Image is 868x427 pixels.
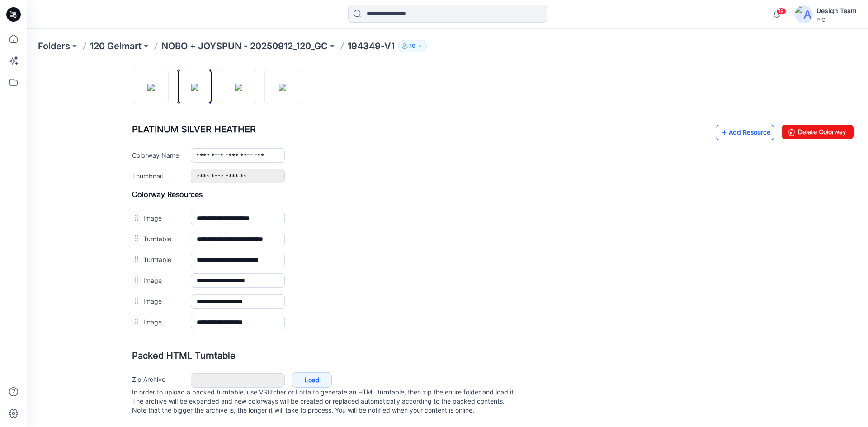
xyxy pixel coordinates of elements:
div: Design Team [816,5,857,16]
label: Zip Archive [105,311,155,321]
iframe: edit-style [27,63,868,427]
p: In order to upload a packed turntable, use VStitcher or Lotta to generate an HTML turntable, then... [105,324,826,352]
label: Image [116,233,155,243]
a: NOBO + JOYSPUN - 20250912_120_GC [161,40,328,52]
a: Folders [38,40,70,52]
label: Image [116,253,155,263]
img: avatar [795,5,813,23]
p: 194349-V1 [348,40,395,52]
div: PIC [816,16,857,23]
label: Image [116,212,155,222]
h4: Colorway Resources [105,127,826,136]
span: 19 [776,8,786,15]
label: Turntable [116,191,155,201]
button: 10 [398,40,427,52]
h4: Packed HTML Turntable [105,288,826,297]
label: Thumbnail [105,108,155,117]
label: Colorway Name [105,87,155,97]
a: Load [265,309,305,324]
label: Turntable [116,170,155,180]
a: 120 Gelmart [90,40,142,52]
label: Image [116,150,155,160]
p: 10 [410,41,415,51]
